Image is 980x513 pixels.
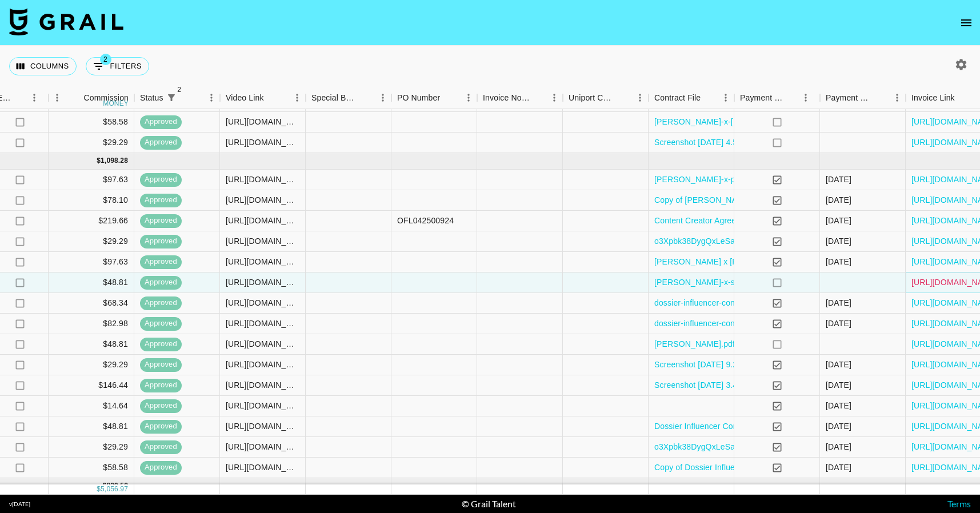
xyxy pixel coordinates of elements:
[140,462,182,473] span: approved
[140,174,182,185] span: approved
[13,90,29,106] button: Sort
[820,87,906,109] div: Payment Sent Date
[826,194,851,206] div: 6/30/2025
[947,498,971,509] a: Terms
[654,338,735,350] a: [PERSON_NAME].pdf
[826,462,851,473] div: 7/14/2025
[701,90,717,106] button: Sort
[49,375,134,396] div: $146.44
[226,297,299,308] div: https://www.tiktok.com/@alex_azalia/video/7519230264485137694
[226,116,299,127] div: https://www.tiktok.com/@gracemadsfitz/video/7533014045058747679
[654,256,903,267] a: [PERSON_NAME] x [PERSON_NAME]'S Contract [DATE] (1) (1).pdf
[140,442,182,452] span: approved
[140,87,163,109] div: Status
[226,174,299,185] div: https://www.instagram.com/reel/DKqAJ_xyjzd/?igsh=MTRpZDNiNWZoeW5zcg==
[49,170,134,190] div: $97.63
[49,314,134,334] div: $82.98
[226,420,299,432] div: https://www.tiktok.com/@rileymcbride3/video/7520669743641087245
[955,90,971,106] button: Sort
[140,256,182,267] span: approved
[101,484,128,494] div: 5,056.97
[397,215,454,226] div: OFL042500924
[140,236,182,247] span: approved
[226,235,299,247] div: https://www.tiktok.com/@sarah.q.aimar/video/7514106810928745759
[163,90,179,106] div: 2 active filters
[226,379,299,391] div: https://www.tiktok.com/@rileymcbride3/video/7518115256028237069
[569,87,615,109] div: Uniport Contact Email
[289,89,306,106] button: Menu
[134,87,220,109] div: Status
[483,87,530,109] div: Invoice Notes
[9,500,30,508] div: v [DATE]
[826,235,851,247] div: 6/11/2025
[140,195,182,206] span: approved
[826,215,851,226] div: 7/30/2025
[103,481,107,491] div: $
[654,297,846,308] a: dossier-influencer-contract-[PERSON_NAME] (1).pdf
[106,481,128,491] div: 839.58
[174,84,185,95] span: 2
[49,190,134,211] div: $78.10
[889,89,906,106] button: Menu
[654,194,902,206] a: Copy of [PERSON_NAME] COLLABORATION AGREEMENT (1).pdf
[306,87,391,109] div: Special Booking Type
[49,416,134,437] div: $48.81
[49,211,134,231] div: $219.66
[140,380,182,391] span: approved
[49,355,134,375] div: $29.29
[49,231,134,252] div: $29.29
[654,87,701,109] div: Contract File
[462,498,516,510] div: © Grail Talent
[163,90,179,106] button: Show filters
[49,252,134,272] div: $97.63
[740,87,785,109] div: Payment Sent
[649,87,734,109] div: Contract File
[911,87,955,109] div: Invoice Link
[826,441,851,452] div: 6/18/2025
[374,89,391,106] button: Menu
[717,89,734,106] button: Menu
[226,256,299,267] div: https://www.instagram.com/reel/DLGMKCQy76x/?igsh=MWRodWFjZWxoOHh4Nw==
[140,117,182,127] span: approved
[140,137,182,148] span: approved
[83,87,129,109] div: Commission
[226,276,299,288] div: https://www.tiktok.com/@alex_azalia/video/7512914898536434974?_r=1&_t=ZP-8wzEFZr0g3C
[797,89,814,106] button: Menu
[26,89,43,106] button: Menu
[785,90,801,106] button: Sort
[49,112,134,133] div: $58.58
[654,420,849,432] a: Dossier Influencer Contract [PERSON_NAME] (1).pdf
[654,359,782,370] a: Screenshot [DATE] 9.26.14 AM.png
[530,90,546,106] button: Sort
[49,133,134,153] div: $29.29
[826,359,851,370] div: 6/22/2025
[140,359,182,370] span: approved
[226,194,299,206] div: https://www.tiktok.com/@rileymcbride3/video/7516596962292960526
[140,421,182,432] span: approved
[220,87,306,109] div: Video Link
[226,359,299,370] div: https://www.tiktok.com/@rileymcbride3/video/7509525041327951146
[49,437,134,458] div: $29.29
[460,89,477,106] button: Menu
[97,156,101,166] div: $
[654,174,893,185] a: [PERSON_NAME]-x-pair-eyewear-2025-campaign-agreement.pdf
[67,90,83,106] button: Sort
[226,215,299,226] div: https://www.tiktok.com/@clairemac18/video/7511504157451341099
[49,89,66,106] button: Menu
[103,100,129,107] div: money
[826,256,851,267] div: 7/31/2025
[440,90,456,106] button: Sort
[226,338,299,350] div: https://www.tiktok.com/@morganhardyyy/video/7520764631997107469
[49,458,134,478] div: $58.58
[654,462,873,473] a: Copy of Dossier Influencer Contract x [PERSON_NAME].pdf
[615,90,631,106] button: Sort
[140,298,182,308] span: approved
[734,87,820,109] div: Payment Sent
[49,334,134,355] div: $48.81
[226,441,299,452] div: https://www.tiktok.com/@sarah.q.aimar/video/7514106810928745759
[179,90,195,106] button: Sort
[826,87,873,109] div: Payment Sent Date
[563,87,649,109] div: Uniport Contact Email
[826,400,851,411] div: 6/30/2025
[546,89,563,106] button: Menu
